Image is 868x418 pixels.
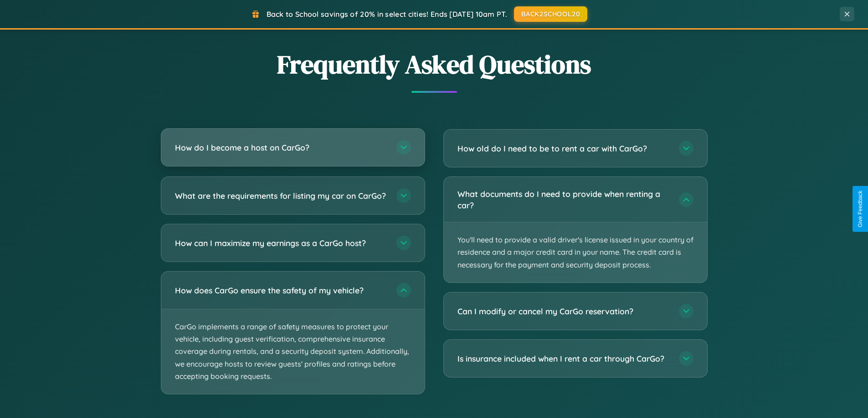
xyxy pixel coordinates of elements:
p: You'll need to provide a valid driver's license issued in your country of residence and a major c... [444,222,707,282]
h3: How does CarGo ensure the safety of my vehicle? [175,285,387,296]
h3: How can I maximize my earnings as a CarGo host? [175,237,387,249]
h3: How do I become a host on CarGo? [175,142,387,153]
h3: How old do I need to be to rent a car with CarGo? [457,143,670,154]
button: BACK2SCHOOL20 [514,6,587,22]
h3: What documents do I need to provide when renting a car? [457,188,670,211]
span: Back to School savings of 20% in select cities! Ends [DATE] 10am PT. [267,10,507,19]
h3: Is insurance included when I rent a car through CarGo? [457,353,670,364]
div: Give Feedback [857,191,863,227]
h2: Frequently Asked Questions [161,47,708,82]
p: CarGo implements a range of safety measures to protect your vehicle, including guest verification... [161,309,425,394]
h3: What are the requirements for listing my car on CarGo? [175,190,387,201]
h3: Can I modify or cancel my CarGo reservation? [457,306,670,317]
